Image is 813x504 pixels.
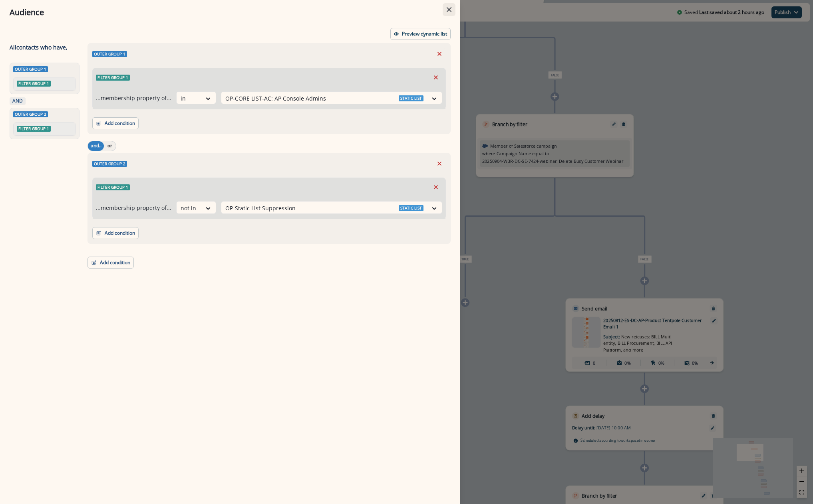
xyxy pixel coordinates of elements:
div: Audience [10,6,451,18]
span: Filter group 1 [96,75,130,81]
p: ...membership property of... [96,94,171,102]
span: Filter group 1 [17,81,51,87]
p: Preview dynamic list [402,31,447,37]
button: and.. [88,141,104,151]
p: AND [11,97,24,105]
span: Filter group 1 [96,184,130,190]
button: or [104,141,116,151]
p: ...membership property of... [96,204,171,212]
button: Remove [433,48,446,60]
button: Remove [429,181,442,193]
button: Close [443,3,455,16]
button: Add condition [92,227,139,239]
span: Outer group 2 [13,111,48,117]
button: Add condition [87,257,134,269]
span: Outer group 1 [92,51,127,57]
button: Remove [429,71,442,83]
p: All contact s who have, [10,43,68,51]
span: Outer group 2 [92,161,127,167]
button: Remove [433,158,446,170]
span: Filter group 1 [17,126,51,132]
button: Preview dynamic list [390,28,451,40]
span: Outer group 1 [13,66,48,72]
button: Add condition [92,117,139,129]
